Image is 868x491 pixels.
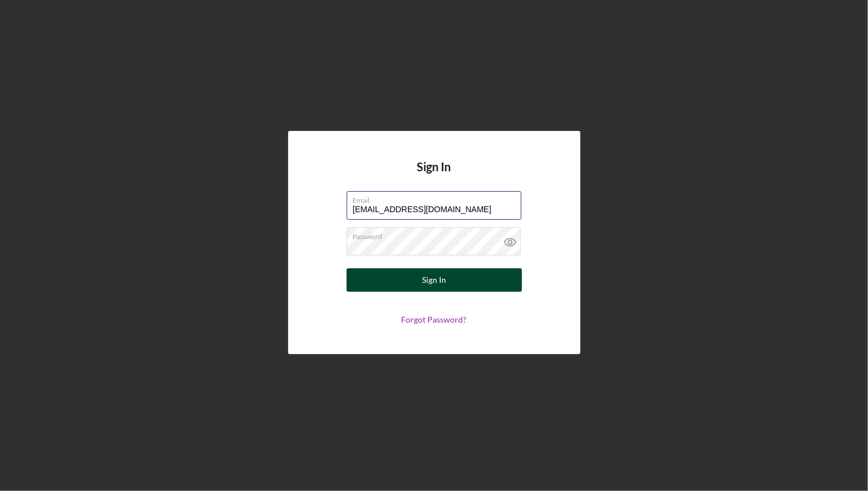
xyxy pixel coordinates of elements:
[422,268,446,292] div: Sign In
[353,192,521,205] label: Email
[417,160,451,191] h4: Sign In
[402,314,467,324] a: Forgot Password?
[353,228,521,241] label: Password
[347,268,522,292] button: Sign In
